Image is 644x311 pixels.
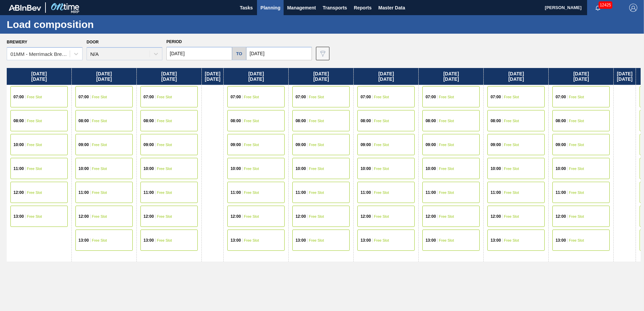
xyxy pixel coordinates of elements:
[246,47,312,60] input: mm/dd/yyyy
[27,167,42,171] span: Free Slot
[309,238,324,242] span: Free Slot
[7,40,27,44] label: Brewery
[143,143,154,147] span: 09:00
[92,191,107,195] span: Free Slot
[309,119,324,123] span: Free Slot
[316,47,329,60] button: icon-filter-gray
[143,238,154,242] span: 13:00
[137,68,201,85] div: [DATE] [DATE]
[555,214,566,218] span: 12:00
[504,191,519,195] span: Free Slot
[309,214,324,218] span: Free Slot
[239,4,254,12] span: Tasks
[425,143,436,147] span: 09:00
[490,143,501,147] span: 09:00
[13,167,24,171] span: 11:00
[549,68,613,85] div: [DATE] [DATE]
[360,143,371,147] span: 09:00
[599,1,612,9] span: 12425
[374,95,389,99] span: Free Slot
[157,95,172,99] span: Free Slot
[569,214,584,218] span: Free Slot
[425,191,436,195] span: 11:00
[157,191,172,195] span: Free Slot
[504,167,519,171] span: Free Slot
[92,238,107,242] span: Free Slot
[230,167,241,171] span: 10:00
[143,191,154,195] span: 11:00
[295,143,306,147] span: 09:00
[629,4,637,12] img: Logout
[555,167,566,171] span: 10:00
[569,167,584,171] span: Free Slot
[289,68,353,85] div: [DATE] [DATE]
[244,214,259,218] span: Free Slot
[244,143,259,147] span: Free Slot
[230,238,241,242] span: 13:00
[425,119,436,123] span: 08:00
[78,238,89,242] span: 13:00
[27,214,42,218] span: Free Slot
[78,143,89,147] span: 09:00
[78,167,89,171] span: 10:00
[230,214,241,218] span: 12:00
[295,95,306,99] span: 07:00
[295,119,306,123] span: 08:00
[374,214,389,218] span: Free Slot
[244,95,259,99] span: Free Slot
[166,47,232,60] input: mm/dd/yyyy
[295,238,306,242] span: 13:00
[490,119,501,123] span: 08:00
[230,95,241,99] span: 07:00
[439,191,454,195] span: Free Slot
[143,119,154,123] span: 08:00
[425,95,436,99] span: 07:00
[378,4,405,12] span: Master Data
[419,68,483,85] div: [DATE] [DATE]
[425,238,436,242] span: 13:00
[374,119,389,123] span: Free Slot
[10,51,70,57] div: 01MM - Merrimack Brewery
[244,167,259,171] span: Free Slot
[439,167,454,171] span: Free Slot
[143,167,154,171] span: 10:00
[27,119,42,123] span: Free Slot
[360,167,371,171] span: 10:00
[504,214,519,218] span: Free Slot
[555,191,566,195] span: 11:00
[13,191,24,195] span: 12:00
[230,191,241,195] span: 11:00
[9,5,41,11] img: TNhmsLtSVTkK8tSr43FrP2fwEKptu5GPRR3wAAAABJRU5ErkJggg==
[78,214,89,218] span: 12:00
[224,68,288,85] div: [DATE] [DATE]
[374,167,389,171] span: Free Slot
[244,191,259,195] span: Free Slot
[360,191,371,195] span: 11:00
[92,143,107,147] span: Free Slot
[504,119,519,123] span: Free Slot
[490,214,501,218] span: 12:00
[230,143,241,147] span: 09:00
[7,68,71,85] div: [DATE] [DATE]
[490,95,501,99] span: 07:00
[157,119,172,123] span: Free Slot
[360,214,371,218] span: 12:00
[323,4,347,12] span: Transports
[439,238,454,242] span: Free Slot
[13,214,24,218] span: 13:00
[484,68,548,85] div: [DATE] [DATE]
[490,167,501,171] span: 10:00
[7,21,126,28] h1: Load composition
[425,167,436,171] span: 10:00
[92,95,107,99] span: Free Slot
[244,238,259,242] span: Free Slot
[157,214,172,218] span: Free Slot
[260,4,280,12] span: Planning
[490,191,501,195] span: 11:00
[13,95,24,99] span: 07:00
[360,95,371,99] span: 07:00
[295,214,306,218] span: 12:00
[78,95,89,99] span: 07:00
[92,119,107,123] span: Free Slot
[244,119,259,123] span: Free Slot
